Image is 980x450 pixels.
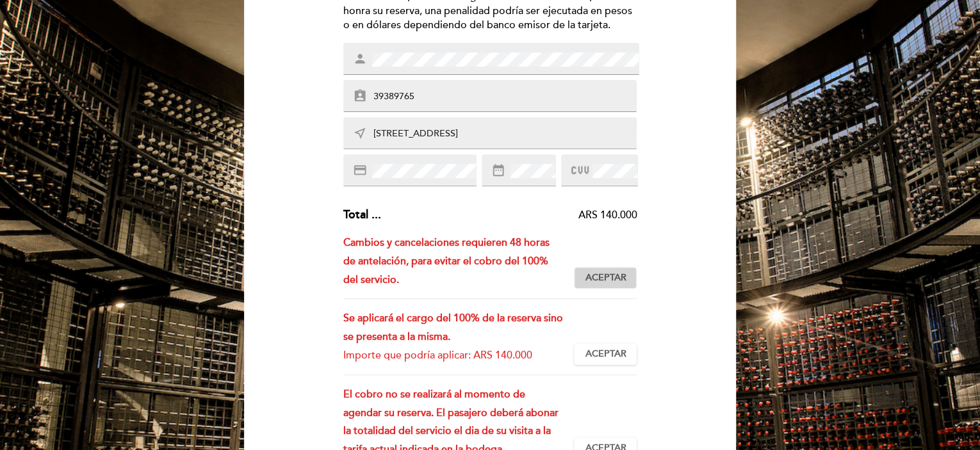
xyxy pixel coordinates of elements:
[381,208,637,223] div: ARS 140.000
[353,52,367,66] i: person
[585,271,626,285] span: Aceptar
[353,126,367,140] i: near_me
[343,346,564,365] div: Importe que podría aplicar: ARS 140.000
[491,163,505,177] i: date_range
[353,89,367,103] i: assignment_ind
[574,343,637,365] button: Aceptar
[343,309,564,346] div: Se aplicará el cargo del 100% de la reserva sino se presenta a la misma.
[372,127,639,141] input: Dirección
[574,267,637,289] button: Aceptar
[353,163,367,177] i: credit_card
[343,207,381,221] span: Total ...
[343,234,575,289] div: Cambios y cancelaciones requieren 48 horas de antelación, para evitar el cobro del 100% del servi...
[585,348,626,361] span: Aceptar
[372,90,639,104] input: Documento de identidad o Número de Pasaporte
